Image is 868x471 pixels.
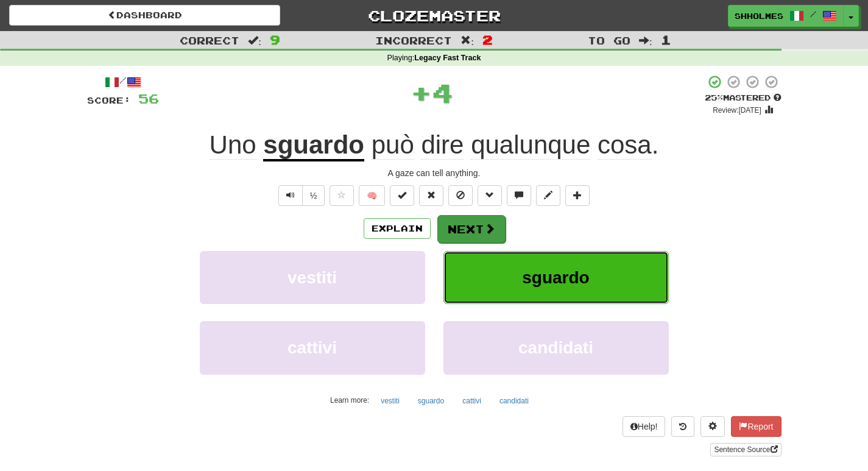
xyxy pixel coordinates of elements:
[411,392,451,410] button: sguardo
[731,416,781,437] button: Report
[288,338,337,357] span: cattivi
[374,392,406,410] button: vestiti
[330,185,354,206] button: Favorite sentence (alt+f)
[375,34,452,46] span: Incorrect
[713,106,761,115] small: Review: [DATE]
[507,185,531,206] button: Discuss sentence (alt+u)
[623,416,666,437] button: Help!
[588,34,630,46] span: To go
[598,130,652,160] span: cosa
[810,10,816,18] span: /
[661,32,671,47] span: 1
[419,185,443,206] button: Reset to 0% Mastered (alt+r)
[448,185,473,206] button: Ignore sentence (alt+i)
[443,251,669,304] button: sguardo
[276,185,325,206] div: Text-to-speech controls
[200,321,425,374] button: cattivi
[200,251,425,304] button: vestiti
[9,5,280,26] a: Dashboard
[298,5,570,26] a: Clozemaster
[87,167,782,179] div: A gaze can tell anything.
[443,321,669,374] button: candidati
[456,392,488,410] button: cattivi
[565,185,590,206] button: Add to collection (alt+a)
[414,54,481,62] strong: Legacy Fast Track
[518,338,593,357] span: candidati
[710,443,781,456] a: Sentence Source
[671,416,694,437] button: Round history (alt+y)
[210,130,256,160] span: Uno
[372,130,414,160] span: può
[471,130,590,160] span: qualunque
[87,95,131,105] span: Score:
[522,268,589,287] span: sguardo
[180,34,239,46] span: Correct
[390,185,414,206] button: Set this sentence to 100% Mastered (alt+m)
[138,91,159,106] span: 56
[270,32,280,47] span: 9
[437,215,506,243] button: Next
[536,185,560,206] button: Edit sentence (alt+d)
[478,185,502,206] button: Grammar (alt+g)
[705,93,782,104] div: Mastered
[288,268,337,287] span: vestiti
[278,185,303,206] button: Play sentence audio (ctl+space)
[411,74,432,111] span: +
[263,130,364,161] u: sguardo
[248,35,261,46] span: :
[364,218,431,239] button: Explain
[728,5,844,27] a: shholmes /
[735,10,783,21] span: shholmes
[330,396,369,405] small: Learn more:
[460,35,474,46] span: :
[639,35,652,46] span: :
[364,130,658,160] span: .
[432,77,453,108] span: 4
[482,32,493,47] span: 2
[302,185,325,206] button: ½
[87,74,159,90] div: /
[705,93,723,102] span: 25 %
[359,185,385,206] button: 🧠
[493,392,535,410] button: candidati
[421,130,464,160] span: dire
